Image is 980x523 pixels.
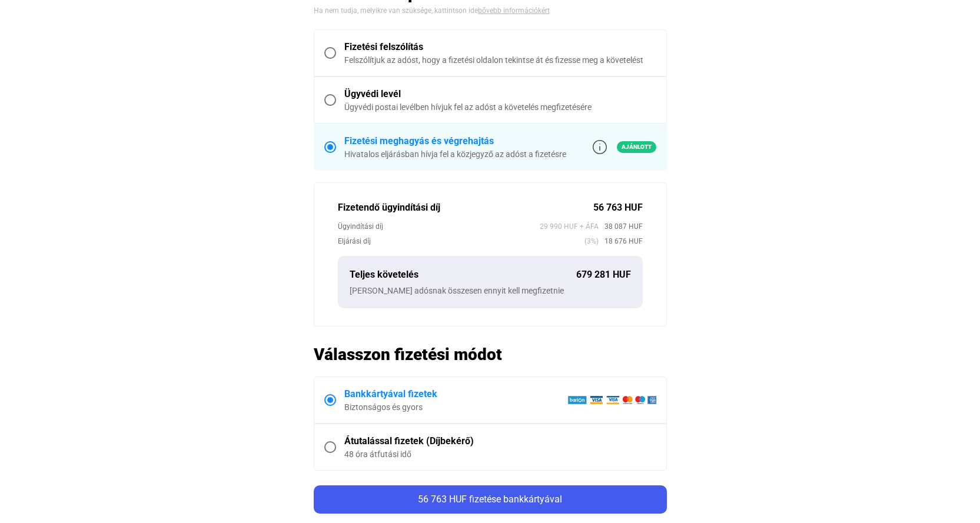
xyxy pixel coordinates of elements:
[344,434,656,448] div: Átutalással fizetek (Díjbekérő)
[314,485,667,514] button: 56 763 HUF fizetése bankkártyával
[344,387,567,401] div: Bankkártyával fizetek
[350,285,631,297] div: [PERSON_NAME] adósnak összesen ennyit kell megfizetnie
[344,148,566,160] div: Hivatalos eljárásban hívja fel a közjegyző az adóst a fizetésre
[344,134,566,148] div: Fizetési meghagyás és végrehajtás
[338,201,593,215] div: Fizetendő ügyindítási díj
[540,221,599,232] span: 29 990 HUF + ÁFA
[344,101,656,113] div: Ügyvédi postai levélben hívjuk fel az adóst a követelés megfizetésére
[584,235,599,247] span: (3%)
[344,40,656,54] div: Fizetési felszólítás
[599,221,643,232] span: 38 087 HUF
[599,235,643,247] span: 18 676 HUF
[344,87,656,101] div: Ügyvédi levél
[344,54,656,66] div: Felszólítjuk az adóst, hogy a fizetési oldalon tekintse át és fizesse meg a követelést
[314,344,667,365] h2: Válasszon fizetési módot
[344,448,656,460] div: 48 óra átfutási idő
[338,235,584,247] div: Eljárási díj
[344,401,567,413] div: Biztonságos és gyors
[576,268,631,282] div: 679 281 HUF
[338,221,540,232] div: Ügyindítási díj
[567,395,656,405] img: barion
[617,141,656,153] span: Ajánlott
[418,494,562,505] span: 56 763 HUF fizetése bankkártyával
[593,140,656,154] a: info-grey-outlineAjánlott
[314,6,478,15] span: Ha nem tudja, melyikre van szüksége, kattintson ide
[478,6,550,15] a: bővebb információkért
[593,140,607,154] img: info-grey-outline
[593,201,643,215] div: 56 763 HUF
[350,268,576,282] div: Teljes követelés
